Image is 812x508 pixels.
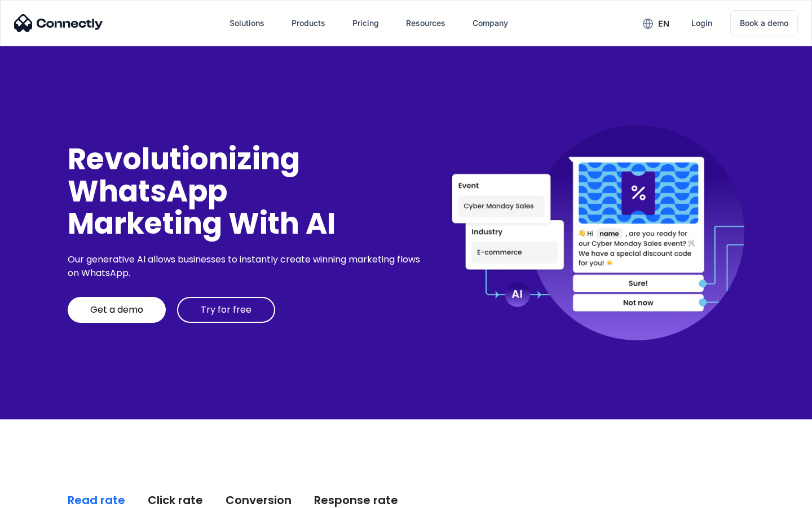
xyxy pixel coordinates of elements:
div: Pricing [352,15,379,31]
div: Conversion [226,492,292,508]
div: Company [473,15,508,31]
div: Login [691,15,712,31]
div: Read rate [68,492,125,508]
div: Revolutionizing WhatsApp Marketing With AI [68,143,424,240]
div: Click rate [148,492,203,508]
div: Response rate [314,492,398,508]
div: Company [464,10,517,37]
aside: Language selected: English [11,488,68,504]
div: Solutions [230,15,264,31]
a: Get a demo [68,297,166,323]
a: Login [682,10,721,37]
div: Solutions [220,10,273,37]
ul: Language list [23,488,68,504]
div: Products [292,15,325,31]
div: Products [283,10,334,37]
a: Pricing [343,10,388,37]
div: Resources [397,10,454,37]
img: Connectly Logo [14,14,103,32]
a: Try for free [177,297,275,323]
div: Get a demo [90,304,143,316]
a: Book a demo [730,10,798,36]
div: Try for free [201,304,251,316]
div: en [634,15,678,32]
div: en [658,16,669,32]
div: Our generative AI allows businesses to instantly create winning marketing flows on WhatsApp. [68,253,424,280]
div: Resources [406,15,445,31]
